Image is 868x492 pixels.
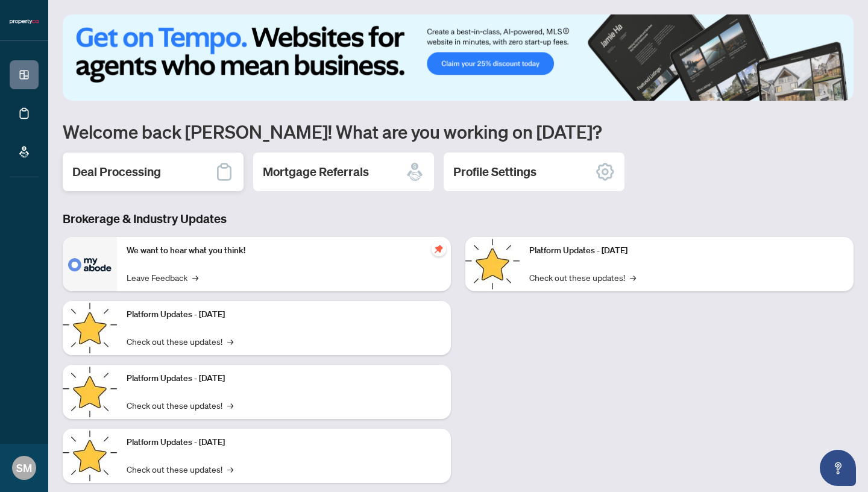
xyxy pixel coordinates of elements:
[63,365,117,419] img: Platform Updates - July 21, 2025
[127,271,198,284] a: Leave Feedback→
[63,301,117,355] img: Platform Updates - September 16, 2025
[72,163,161,180] h2: Deal Processing
[227,462,233,476] span: →
[827,89,832,93] button: 3
[127,436,441,449] p: Platform Updates - [DATE]
[10,18,39,25] img: logo
[127,372,441,385] p: Platform Updates - [DATE]
[227,335,233,348] span: →
[127,335,233,348] a: Check out these updates!→
[127,399,233,412] a: Check out these updates!→
[793,89,813,93] button: 1
[127,308,441,321] p: Platform Updates - [DATE]
[63,429,117,483] img: Platform Updates - July 8, 2025
[127,462,233,476] a: Check out these updates!→
[465,237,520,291] img: Platform Updates - June 23, 2025
[63,210,854,227] h3: Brokerage & Industry Updates
[432,242,446,256] span: pushpin
[227,399,233,412] span: →
[529,244,844,257] p: Platform Updates - [DATE]
[63,120,854,143] h1: Welcome back [PERSON_NAME]! What are you working on [DATE]?
[16,459,32,476] span: SM
[820,450,856,486] button: Open asap
[127,244,441,257] p: We want to hear what you think!
[630,271,636,284] span: →
[263,163,369,180] h2: Mortgage Referrals
[63,14,854,101] img: Slide 0
[192,271,198,284] span: →
[453,163,536,180] h2: Profile Settings
[817,89,822,93] button: 2
[837,89,841,93] button: 4
[63,237,117,291] img: We want to hear what you think!
[529,271,636,284] a: Check out these updates!→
